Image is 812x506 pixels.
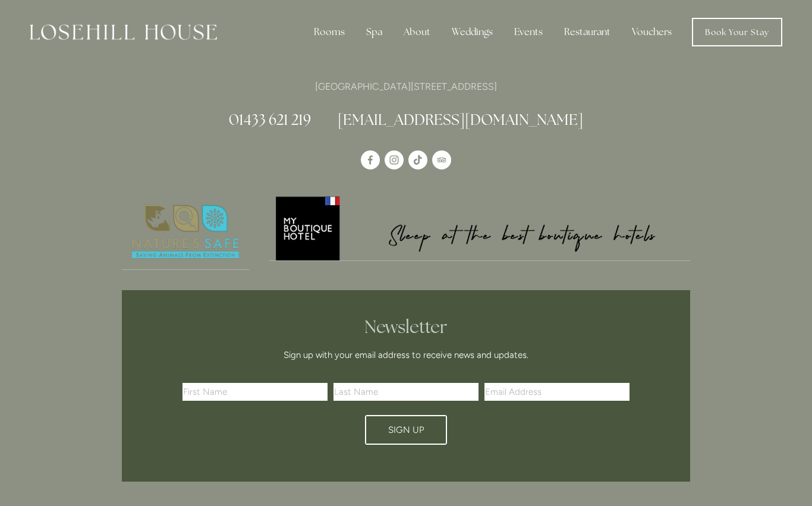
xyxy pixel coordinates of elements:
[333,383,479,401] input: Last Name
[505,20,552,44] div: Events
[388,425,424,435] span: Sign Up
[394,20,440,44] div: About
[269,194,691,261] a: My Boutique Hotel - Logo
[187,316,625,338] h2: Newsletter
[484,383,630,401] input: Email Address
[432,150,451,169] a: TripAdvisor
[229,110,311,129] a: 01433 621 219
[122,78,690,95] p: [GEOGRAPHIC_DATA][STREET_ADDRESS]
[555,20,620,44] div: Restaurant
[408,150,427,169] a: TikTok
[357,20,392,44] div: Spa
[692,18,782,46] a: Book Your Stay
[30,24,217,40] img: Losehill House
[365,415,447,445] button: Sign Up
[122,194,249,269] img: Nature's Safe - Logo
[442,20,502,44] div: Weddings
[385,150,404,169] a: Instagram
[622,20,681,44] a: Vouchers
[182,383,328,401] input: First Name
[269,194,691,260] img: My Boutique Hotel - Logo
[187,348,625,362] p: Sign up with your email address to receive news and updates.
[122,194,249,270] a: Nature's Safe - Logo
[338,110,583,129] a: [EMAIL_ADDRESS][DOMAIN_NAME]
[361,150,380,169] a: Losehill House Hotel & Spa
[304,20,354,44] div: Rooms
